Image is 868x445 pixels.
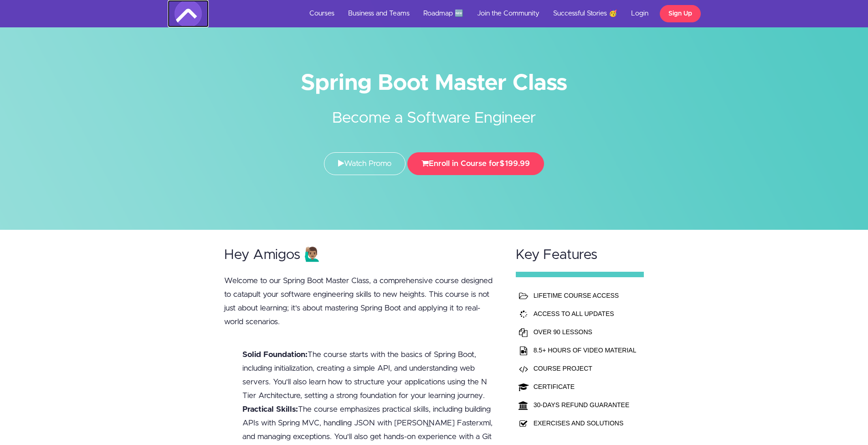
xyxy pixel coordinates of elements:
[242,405,298,413] b: Practical Skills:
[516,248,644,263] h2: Key Features
[324,152,406,175] a: Watch Promo
[224,274,498,329] p: Welcome to our Spring Boot Master Class, a comprehensive course designed to catapult your softwar...
[407,152,544,175] button: Enroll in Course for$199.99
[242,348,498,403] li: The course starts with the basics of Spring Boot, including initialization, creating a simple API...
[175,73,694,93] h1: Spring Boot Master Class
[499,160,530,167] span: $199.99
[224,248,498,263] h2: Hey Amigos 🙋🏽‍♂️
[531,305,639,323] td: ACCESS TO ALL UPDATES
[531,323,639,341] td: OVER 90 LESSONS
[263,93,605,129] h2: Become a Software Engineer
[531,378,639,396] td: CERTIFICATE
[531,359,639,378] td: COURSE PROJECT
[531,414,639,432] td: EXERCISES AND SOLUTIONS
[531,396,639,414] td: 30-DAYS REFUND GUARANTEE
[531,341,639,359] td: 8.5+ HOURS OF VIDEO MATERIAL
[660,5,701,22] a: Sign Up
[242,351,308,358] b: Solid Foundation:
[531,286,639,305] td: LIFETIME COURSE ACCESS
